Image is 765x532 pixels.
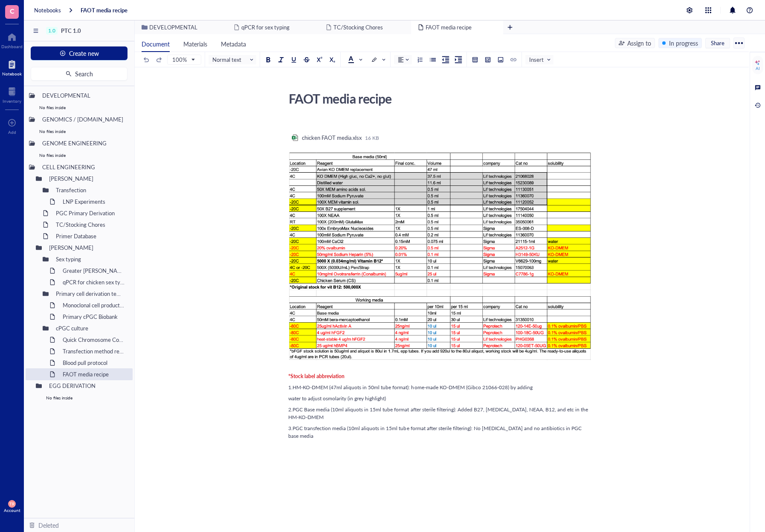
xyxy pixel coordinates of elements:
div: EGG DERIVATION [45,380,129,392]
span: Share [711,39,724,47]
div: PGC Primary Derivation [52,207,129,219]
div: 16 KB [365,134,379,141]
button: Create new [31,46,127,60]
div: Transfection method referance [59,345,129,357]
div: CELL ENGINEERING [38,161,129,173]
span: Materials [183,40,207,48]
div: No files inside [32,392,133,404]
a: Inventory [3,85,21,104]
div: TC/Stocking Chores [52,219,129,231]
div: No files inside [26,101,133,113]
div: Quick Chromosome Counting [59,334,129,346]
div: Add [8,130,16,135]
button: Share [705,38,730,48]
img: genemod-experiment-image [288,152,592,361]
div: Primary cPGC Biobank [59,311,129,323]
div: Greater [PERSON_NAME] Sex Typing [59,265,129,277]
div: Inventory [3,98,21,104]
a: FAOT media recipe [81,6,127,14]
div: [PERSON_NAME] [45,173,129,185]
span: PTC 1.0 [61,26,81,35]
span: 2.PGC Base media (10ml aliquots in 15ml tube format after sterile filtering): Added B27, [MEDICAL... [288,406,589,421]
span: Insert [529,56,551,64]
div: Dashboard [1,44,23,49]
div: FAOT media recipe [285,88,588,109]
div: No files inside [26,125,133,137]
span: C [10,6,14,16]
div: cPGC culture [52,322,129,334]
span: 3.PGC transfection media (10ml aliquots in 15ml tube format after sterile filtering): No [MEDICAL... [288,425,583,439]
a: Notebooks [34,6,61,14]
div: Primer Database [52,230,129,242]
span: TR [9,501,14,506]
div: Primary cell derivation template [52,288,129,300]
span: Search [75,70,93,77]
div: Monoclonal cell production [59,299,129,311]
span: Create new [69,50,99,57]
div: Deleted [38,520,59,530]
span: *Stock label abbreviation [288,373,345,380]
span: Document [142,40,170,48]
div: Sex typing [52,253,129,265]
a: Dashboard [1,30,23,49]
span: 1.HM-KO-DMEM (47ml aliquots in 50ml tube format): home-made KO-DMEM (Gibco 21066-028) by adding [288,384,533,391]
div: In progress [669,38,698,48]
a: Notebook [2,58,22,76]
div: 1.0 [48,28,55,34]
div: Blood pull protocol [59,357,129,369]
div: [PERSON_NAME] [45,242,129,254]
div: Notebook [2,71,22,76]
div: DEVELOPMENTAL [38,90,129,101]
span: Normal text [212,56,254,64]
div: AI [756,66,760,71]
span: Metadata [221,40,246,48]
div: qPCR for chicken sex typing [59,276,129,288]
div: chicken FAOT media.xlsx [302,134,362,142]
div: Assign to [627,38,651,48]
span: water to adjust osmolarity (in grey highlight) [288,395,386,402]
div: No files inside [26,149,133,161]
div: GENOMICS / [DOMAIN_NAME] [38,113,129,125]
div: Account [4,508,20,513]
span: 100% [172,56,194,64]
div: GENOME ENGINEERING [38,137,129,149]
div: FAOT media recipe [59,368,129,380]
div: LNP Experiments [59,196,129,208]
div: Transfection [52,184,129,196]
button: Search [31,67,127,81]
